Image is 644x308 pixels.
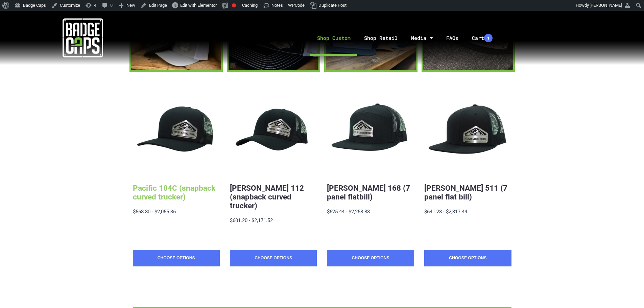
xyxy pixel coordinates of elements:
[230,250,317,267] a: Choose Options
[180,3,217,8] span: Edit with Elementor
[610,276,644,308] iframe: Chat Widget
[424,184,507,201] a: [PERSON_NAME] 511 (7 panel flat bill)
[63,18,103,58] img: badgecaps white logo with green acccent
[327,250,414,267] a: Choose Options
[327,89,414,175] button: BadgeCaps - Richardson 168
[439,20,465,56] a: FAQs
[357,20,404,56] a: Shop Retail
[590,3,622,8] span: [PERSON_NAME]
[424,209,467,215] span: $641.28 - $2,317.44
[424,250,511,267] a: Choose Options
[165,20,644,56] nav: Menu
[424,89,511,175] button: BadgeCaps - Richardson 511
[133,209,176,215] span: $568.80 - $2,055.36
[465,20,499,56] a: Cart1
[327,209,370,215] span: $625.44 - $2,258.88
[133,250,220,267] a: Choose Options
[310,20,357,56] a: Shop Custom
[230,89,317,175] button: BadgeCaps - Richardson 112
[133,89,220,175] button: BadgeCaps - Pacific 104C
[232,3,236,7] div: Focus keyphrase not set
[404,20,439,56] a: Media
[230,217,273,223] span: $601.20 - $2,171.52
[327,184,410,201] a: [PERSON_NAME] 168 (7 panel flatbill)
[230,184,304,210] a: [PERSON_NAME] 112 (snapback curved trucker)
[133,184,215,201] a: Pacific 104C (snapback curved trucker)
